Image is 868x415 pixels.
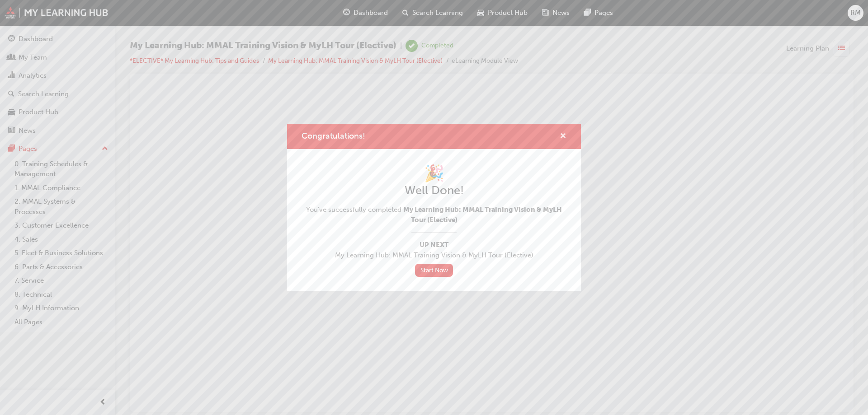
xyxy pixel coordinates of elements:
[302,131,365,141] span: Congratulations!
[415,264,453,277] a: Start Now
[302,205,566,225] span: You've successfully completed
[302,183,566,198] h2: Well Done!
[302,240,566,250] span: Up Next
[4,160,706,171] div: You may now leave this page.
[4,135,706,151] div: 👋 Bye!
[403,205,562,224] span: My Learning Hub: MMAL Training Vision & MyLH Tour (Elective)
[287,124,581,292] div: Congratulations!
[560,133,566,141] span: cross-icon
[560,131,566,142] button: cross-icon
[302,250,566,261] span: My Learning Hub: MMAL Training Vision & MyLH Tour (Elective)
[302,163,566,183] h1: 🎉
